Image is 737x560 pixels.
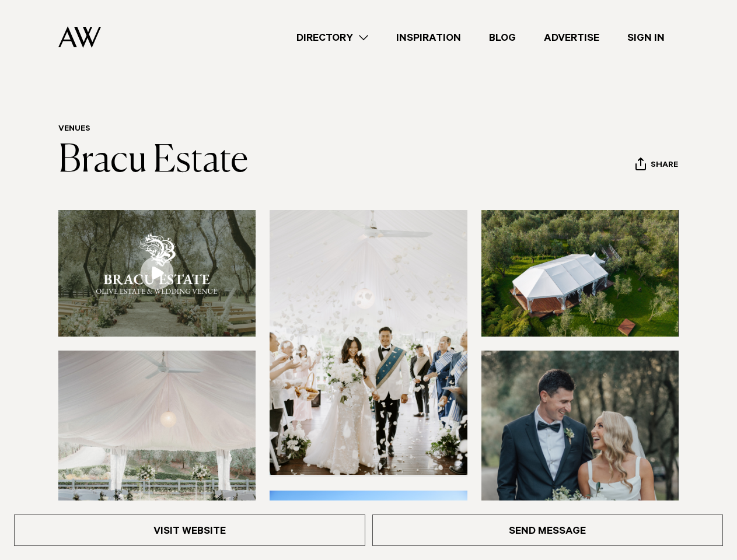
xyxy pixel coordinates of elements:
[58,142,248,180] a: Bracu Estate
[475,30,530,45] a: Blog
[530,30,613,45] a: Advertise
[58,125,90,134] a: Venues
[58,26,101,48] img: Auckland Weddings Logo
[14,514,365,546] a: Visit Website
[282,30,382,45] a: Directory
[382,30,475,45] a: Inspiration
[613,30,679,45] a: Sign In
[372,514,724,546] a: Send Message
[481,210,679,337] img: marquee wedding bracu estate
[635,157,679,174] button: Share
[651,160,678,171] span: Share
